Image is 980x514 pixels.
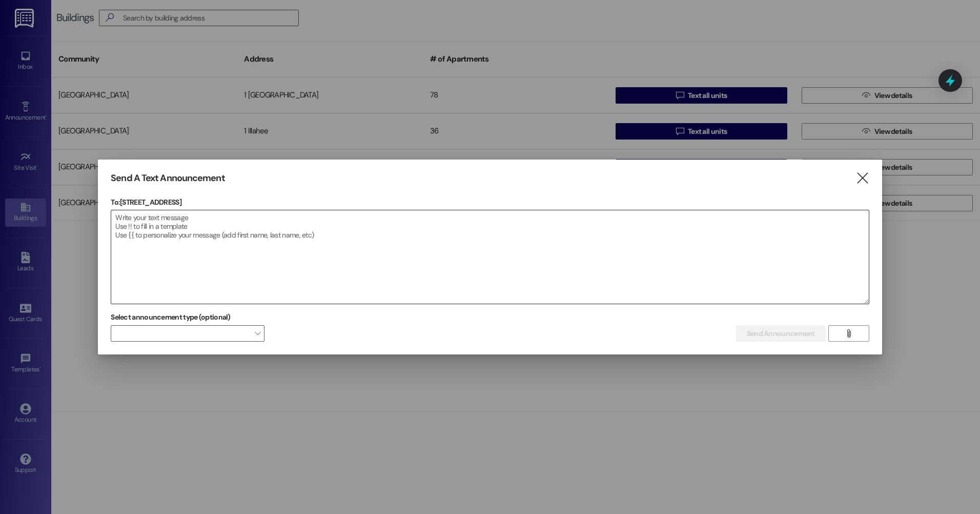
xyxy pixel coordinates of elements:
[111,309,231,325] label: Select announcement type (optional)
[855,173,869,184] i: 
[747,328,815,339] span: Send Announcement
[736,325,826,342] button: Send Announcement
[845,329,852,338] i: 
[111,197,869,207] p: To: [STREET_ADDRESS]
[111,172,224,184] h3: Send A Text Announcement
